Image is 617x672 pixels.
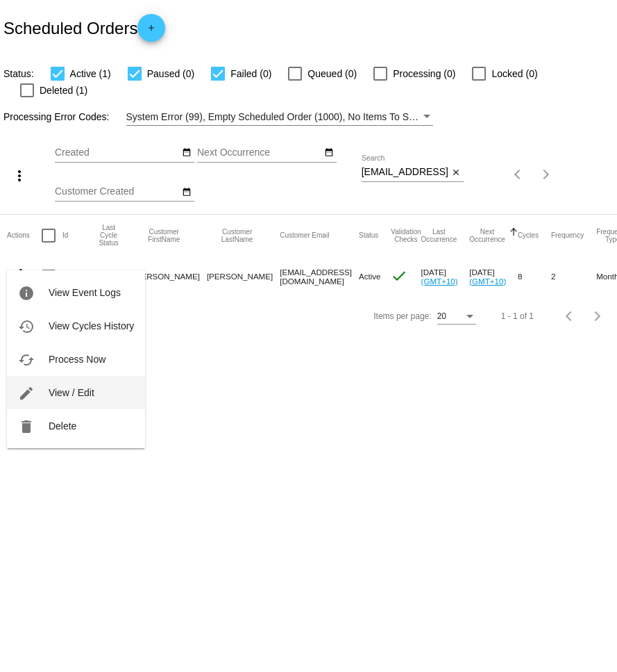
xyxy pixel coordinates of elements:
mat-icon: edit [18,385,35,402]
mat-icon: delete [18,418,35,435]
mat-icon: cached [18,352,35,368]
mat-icon: info [18,285,35,302]
span: Delete [49,420,76,432]
span: View Cycles History [49,320,134,331]
span: View / Edit [49,387,94,398]
mat-icon: history [18,318,35,335]
span: View Event Logs [49,287,121,298]
span: Process Now [49,354,105,365]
